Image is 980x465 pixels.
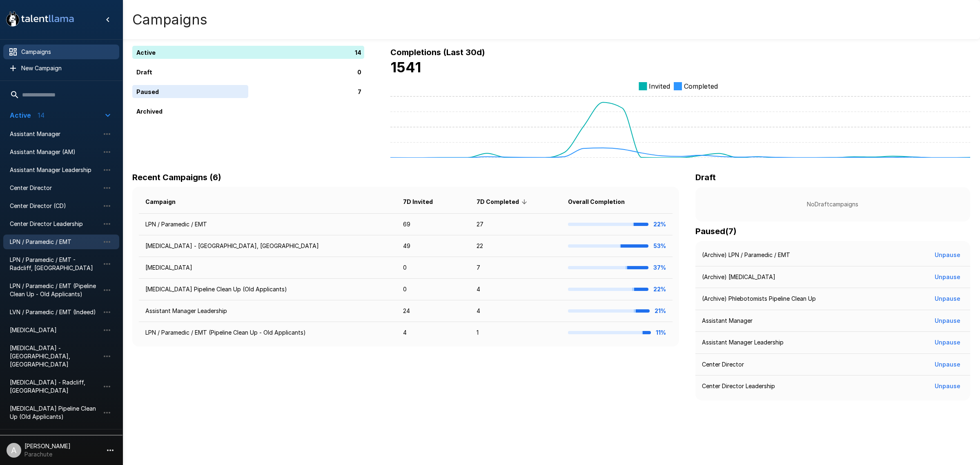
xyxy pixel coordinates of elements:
[139,279,396,300] td: [MEDICAL_DATA] Pipeline Clean Up (Old Applicants)
[470,257,561,279] td: 7
[139,300,396,322] td: Assistant Manager Leadership
[396,214,470,235] td: 69
[702,317,753,325] p: Assistant Manager
[390,47,485,57] b: Completions (Last 30d)
[139,322,396,344] td: LPN / Paramedic / EMT (Pipeline Clean Up - Old Applicants)
[702,273,775,281] p: (Archive) [MEDICAL_DATA]
[470,300,561,322] td: 4
[145,197,186,207] span: Campaign
[653,264,666,271] b: 37%
[695,226,737,236] b: Paused ( 7 )
[931,335,964,350] button: Unpause
[390,59,421,76] b: 1541
[396,300,470,322] td: 24
[702,295,816,303] p: (Archive) Phlebotomists Pipeline Clean Up
[470,235,561,257] td: 22
[931,291,964,306] button: Unpause
[653,286,666,293] b: 22%
[653,242,666,249] b: 53%
[470,322,561,344] td: 1
[653,221,666,228] b: 22%
[931,248,964,263] button: Unpause
[139,214,396,235] td: LPN / Paramedic / EMT
[931,357,964,372] button: Unpause
[358,87,361,96] p: 7
[702,382,775,390] p: Center Director Leadership
[403,197,443,207] span: 7D Invited
[931,379,964,394] button: Unpause
[702,251,790,259] p: (Archive) LPN / Paramedic / EMT
[396,279,470,300] td: 0
[708,200,957,208] p: No Draft campaigns
[132,172,221,182] b: Recent Campaigns (6)
[568,197,635,207] span: Overall Completion
[139,235,396,257] td: [MEDICAL_DATA] - [GEOGRAPHIC_DATA], [GEOGRAPHIC_DATA]
[396,235,470,257] td: 49
[470,279,561,300] td: 4
[470,214,561,235] td: 27
[477,197,530,207] span: 7D Completed
[139,257,396,279] td: [MEDICAL_DATA]
[357,68,361,76] p: 0
[695,172,716,182] b: Draft
[702,360,744,369] p: Center Director
[655,307,666,314] b: 21%
[931,313,964,329] button: Unpause
[132,11,207,28] h4: Campaigns
[396,322,470,344] td: 4
[355,48,361,57] p: 14
[396,257,470,279] td: 0
[931,270,964,285] button: Unpause
[656,329,666,336] b: 11%
[702,338,784,347] p: Assistant Manager Leadership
